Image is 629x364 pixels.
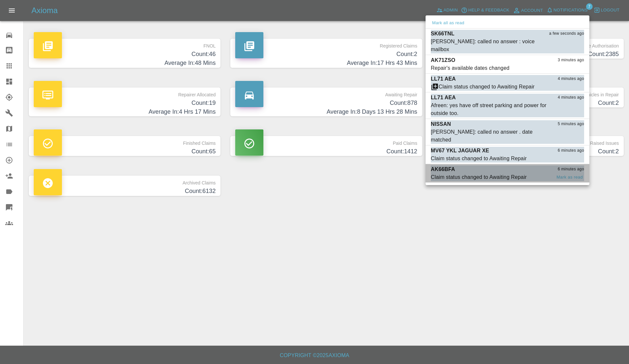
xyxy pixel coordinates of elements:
p: LL71 AEA [431,75,456,83]
span: 5 minutes ago [558,121,584,127]
button: Mark all as read [431,19,466,27]
p: MV67 YKL JAGUAR XE [431,147,489,155]
div: [PERSON_NAME]: called no answer . date matched [431,128,551,144]
p: AK66BFA [431,165,455,173]
div: Claim status changed to Awaiting Repair [431,173,527,181]
button: Mark as read [555,174,584,181]
p: LL71 AEA [431,94,456,102]
span: 6 minutes ago [558,166,584,173]
div: [PERSON_NAME]: called no answer : voice mailbox [431,38,551,53]
span: 4 minutes ago [558,76,584,82]
p: SK66TNL [431,30,454,38]
div: Afreen: yes have off street parking and power for outside too. [431,102,551,117]
span: a few seconds ago [549,30,584,37]
span: 6 minutes ago [558,147,584,154]
div: Repair's available dates changed [431,64,509,72]
p: AK71ZSO [431,56,455,64]
p: NISSAN [431,120,451,128]
span: 4 minutes ago [558,94,584,101]
span: 3 minutes ago [558,57,584,64]
div: Claim status changed to Awaiting Repair [439,83,535,91]
div: Claim status changed to Awaiting Repair [431,155,527,163]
